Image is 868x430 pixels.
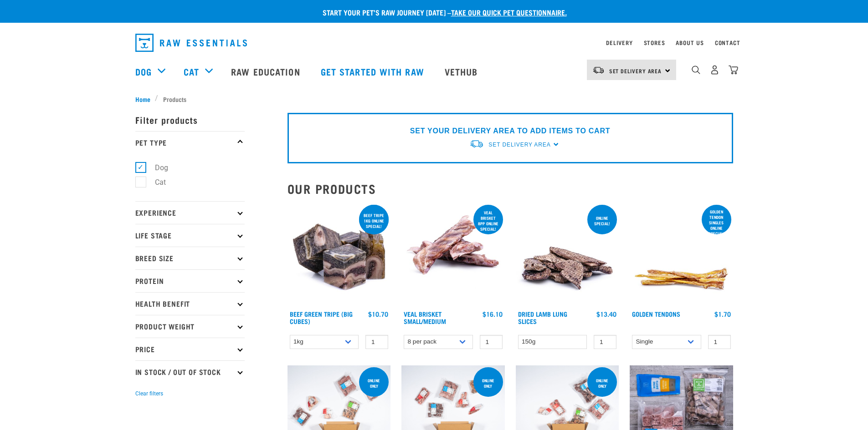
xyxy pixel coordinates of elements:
div: $1.70 [714,310,731,318]
button: Clear filters [135,390,163,398]
a: take our quick pet questionnaire. [451,10,567,14]
a: Get started with Raw [312,53,436,90]
img: home-icon@2x.png [729,65,738,75]
a: Vethub [436,53,489,90]
a: About Us [676,41,704,44]
nav: breadcrumbs [135,94,733,104]
div: Online Only [473,374,503,393]
a: Dried Lamb Lung Slices [518,312,567,323]
a: Home [135,94,155,104]
label: Dog [140,162,172,173]
p: Health Benefit [135,292,245,315]
a: Delivery [606,41,632,44]
p: Protein [135,269,245,292]
a: Cat [184,65,199,78]
a: Contact [715,41,740,44]
div: Online Only [587,374,617,393]
div: $13.40 [596,310,616,318]
img: user.png [710,65,719,75]
p: Filter products [135,108,245,131]
img: van-moving.png [469,139,484,149]
a: Golden Tendons [632,312,680,315]
div: Veal Brisket 8pp online special! [473,206,503,236]
h2: Our Products [288,182,733,196]
div: $10.70 [368,310,388,318]
p: SET YOUR DELIVERY AREA TO ADD ITEMS TO CART [410,126,610,137]
img: 1044 Green Tripe Beef [288,203,391,306]
a: Beef Green Tripe (Big Cubes) [290,312,353,323]
p: Breed Size [135,247,245,269]
span: Set Delivery Area [609,69,662,72]
div: $16.10 [483,310,503,318]
img: 1207 Veal Brisket 4pp 01 [401,203,505,306]
p: Price [135,338,245,360]
input: 1 [480,335,503,349]
div: ONLINE SPECIAL! [587,211,617,230]
input: 1 [594,335,616,349]
div: Beef tripe 1kg online special! [359,208,389,233]
label: Cat [140,177,169,188]
div: Online Only [359,374,389,393]
a: Raw Education [222,53,311,90]
img: van-moving.png [592,66,605,74]
span: Home [135,94,150,104]
div: Golden Tendon singles online special! [702,205,731,240]
a: Dog [135,65,152,78]
img: 1293 Golden Tendons 01 [630,203,733,306]
a: Stores [644,41,665,44]
img: Raw Essentials Logo [135,34,247,52]
nav: dropdown navigation [128,30,740,56]
a: Veal Brisket Small/Medium [404,312,446,323]
img: 1303 Lamb Lung Slices 01 [516,203,619,306]
img: home-icon-1@2x.png [692,66,700,74]
p: Experience [135,201,245,224]
p: Product Weight [135,315,245,338]
p: Pet Type [135,131,245,154]
p: Life Stage [135,224,245,247]
span: Set Delivery Area [488,142,550,148]
input: 1 [708,335,731,349]
p: In Stock / Out Of Stock [135,360,245,383]
input: 1 [365,335,388,349]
